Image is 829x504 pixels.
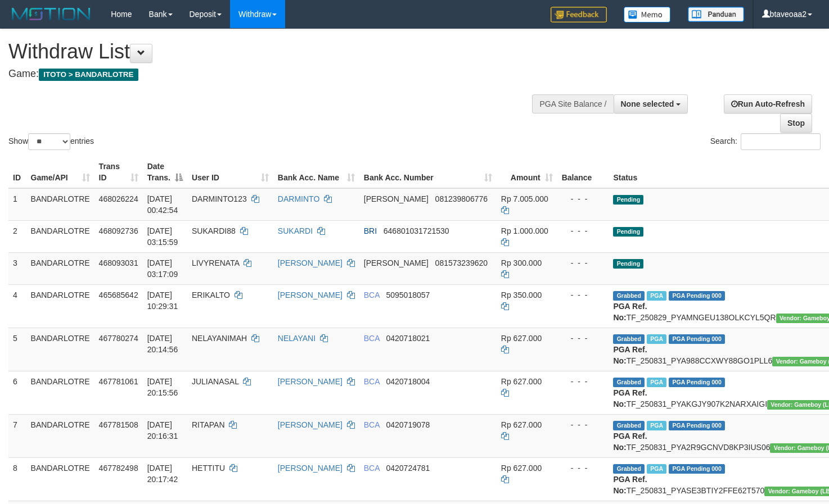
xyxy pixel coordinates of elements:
[501,420,542,429] span: Rp 627.000
[613,475,647,495] b: PGA Ref. No:
[192,464,225,473] span: HETTITU
[613,421,645,430] span: Grabbed
[192,377,239,386] span: JULIANASAL
[147,420,178,441] span: [DATE] 20:16:31
[8,220,26,252] td: 2
[143,156,187,188] th: Date Trans.: activate to sort column descending
[669,334,725,344] span: PGA Pending
[501,258,542,267] span: Rp 300.000
[497,156,557,188] th: Amount: activate to sort column ascending
[26,252,94,284] td: BANDARLOTRE
[147,334,178,354] span: [DATE] 20:14:56
[624,7,671,22] img: Button%20Memo.svg
[147,464,178,484] span: [DATE] 20:17:42
[26,156,94,188] th: Game/API: activate to sort column ascending
[562,376,605,387] div: - - -
[386,290,430,299] span: Copy 5095018057 to clipboard
[501,194,548,203] span: Rp 7.005.000
[278,334,316,343] a: NELAYANI
[26,371,94,414] td: BANDARLOTRE
[435,258,488,267] span: Copy 081573239620 to clipboard
[26,457,94,501] td: BANDARLOTRE
[386,334,430,343] span: Copy 0420718021 to clipboard
[278,464,343,473] a: [PERSON_NAME]
[8,69,542,80] h4: Game:
[26,188,94,221] td: BANDARLOTRE
[613,388,647,408] b: PGA Ref. No:
[99,464,138,473] span: 467782498
[273,156,359,188] th: Bank Acc. Name: activate to sort column ascending
[780,113,812,133] a: Stop
[562,333,605,344] div: - - -
[8,371,26,414] td: 6
[364,226,377,235] span: BRI
[147,226,178,247] span: [DATE] 03:15:59
[278,258,343,267] a: [PERSON_NAME]
[647,291,666,301] span: Marked by btaveoaa1
[278,226,313,235] a: SUKARDI
[613,345,647,365] b: PGA Ref. No:
[613,302,647,322] b: PGA Ref. No:
[147,194,178,215] span: [DATE] 00:42:54
[647,421,666,430] span: Marked by btaveoaa1
[192,258,239,267] span: LIVYRENATA
[8,284,26,328] td: 4
[99,290,138,299] span: 465685642
[501,334,542,343] span: Rp 627.000
[613,334,645,344] span: Grabbed
[710,133,821,150] label: Search:
[613,432,647,452] b: PGA Ref. No:
[8,252,26,284] td: 3
[8,414,26,457] td: 7
[613,195,643,205] span: Pending
[647,334,666,344] span: Marked by btaveoaa1
[8,328,26,371] td: 5
[278,290,343,299] a: [PERSON_NAME]
[741,133,821,150] input: Search:
[562,225,605,237] div: - - -
[435,194,488,203] span: Copy 081239806776 to clipboard
[147,258,178,279] span: [DATE] 03:17:09
[26,284,94,328] td: BANDARLOTRE
[562,193,605,205] div: - - -
[8,156,26,188] th: ID
[8,40,542,63] h1: Withdraw List
[8,6,94,22] img: MOTION_logo.png
[278,377,343,386] a: [PERSON_NAME]
[192,334,247,343] span: NELAYANIMAH
[669,421,725,430] span: PGA Pending
[364,464,380,473] span: BCA
[562,462,605,474] div: - - -
[613,291,645,301] span: Grabbed
[26,328,94,371] td: BANDARLOTRE
[278,420,343,429] a: [PERSON_NAME]
[8,188,26,221] td: 1
[364,334,380,343] span: BCA
[386,464,430,473] span: Copy 0420724781 to clipboard
[192,420,225,429] span: RITAPAN
[551,7,607,22] img: Feedback.jpg
[99,377,138,386] span: 467781061
[562,419,605,430] div: - - -
[147,377,178,397] span: [DATE] 20:15:56
[26,414,94,457] td: BANDARLOTRE
[99,420,138,429] span: 467781508
[192,194,247,203] span: DARMINTO123
[359,156,497,188] th: Bank Acc. Number: activate to sort column ascending
[187,156,273,188] th: User ID: activate to sort column ascending
[562,257,605,269] div: - - -
[647,378,666,387] span: Marked by btaveoaa1
[386,420,430,429] span: Copy 0420719078 to clipboard
[669,464,725,474] span: PGA Pending
[724,94,812,113] a: Run Auto-Refresh
[192,290,230,299] span: ERIKALTO
[613,259,643,269] span: Pending
[532,94,613,113] div: PGA Site Balance /
[614,94,688,113] button: None selected
[8,133,94,150] label: Show entries
[562,289,605,301] div: - - -
[647,464,666,474] span: Marked by btaveoaa1
[39,69,138,81] span: ITOTO > BANDARLOTRE
[613,378,645,387] span: Grabbed
[147,290,178,311] span: [DATE] 10:29:31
